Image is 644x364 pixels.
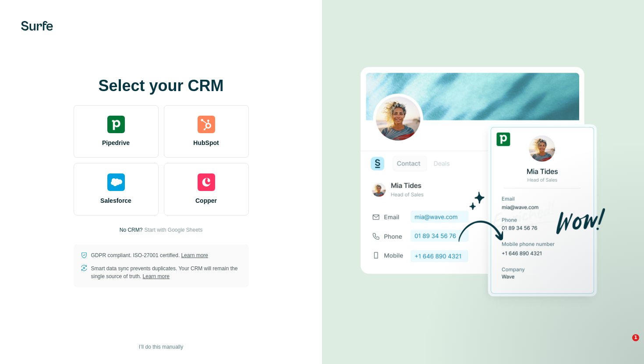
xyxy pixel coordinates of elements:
img: Surfe's logo [21,21,53,31]
a: Learn more [181,252,208,258]
span: Copper [195,196,217,205]
span: HubSpot [193,138,219,147]
button: I’ll do this manually [133,340,189,353]
iframe: Intercom live chat [614,334,635,355]
h1: Select your CRM [74,77,249,95]
img: PIPEDRIVE image [361,52,606,312]
p: Smart data sync prevents duplicates. Your CRM will remain the single source of truth. [91,265,242,280]
img: copper's logo [198,173,215,191]
p: No CRM? [120,226,143,234]
p: GDPR compliant. ISO-27001 certified. [91,251,208,259]
a: Learn more [143,273,170,279]
span: Pipedrive [102,138,130,147]
span: I’ll do this manually [139,343,183,351]
img: hubspot's logo [198,116,215,133]
button: Start with Google Sheets [144,226,202,234]
img: salesforce's logo [107,173,125,191]
img: pipedrive's logo [107,116,125,133]
span: Salesforce [100,196,131,205]
span: 1 [632,334,639,341]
